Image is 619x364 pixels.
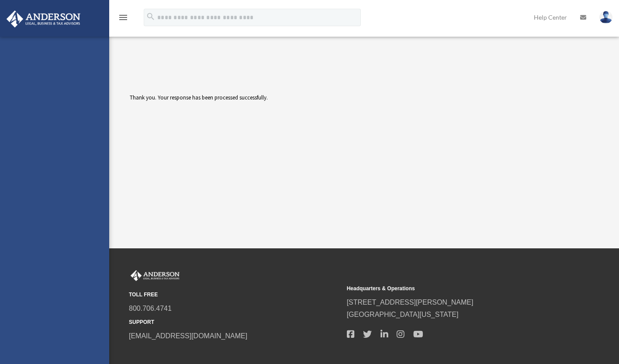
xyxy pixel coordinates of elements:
img: User Pic [599,11,612,24]
small: Headquarters & Operations [347,284,559,293]
i: search [146,12,156,21]
a: [EMAIL_ADDRESS][DOMAIN_NAME] [129,332,247,340]
a: menu [118,15,128,23]
img: Anderson Advisors Platinum Portal [129,270,181,282]
a: [STREET_ADDRESS][PERSON_NAME] [347,299,474,306]
img: Anderson Advisors Platinum Portal [4,10,83,27]
div: Thank you. Your response has been processed successfully. [130,93,455,158]
small: SUPPORT [129,318,341,327]
small: TOLL FREE [129,290,341,299]
a: [GEOGRAPHIC_DATA][US_STATE] [347,311,459,318]
a: 800.706.4741 [129,305,172,312]
i: menu [118,12,128,23]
